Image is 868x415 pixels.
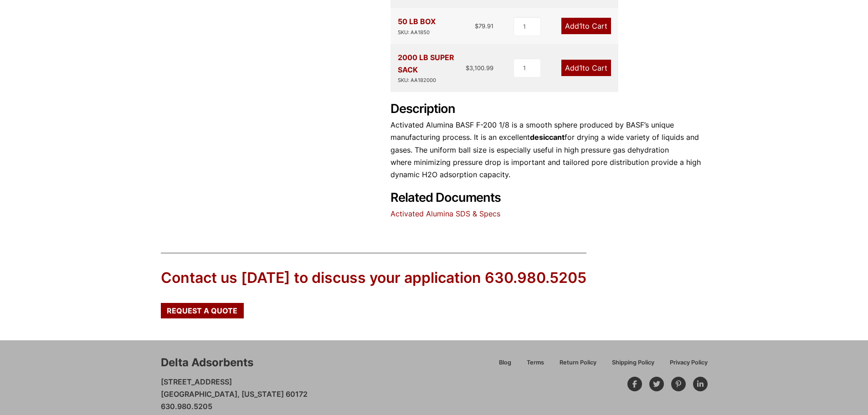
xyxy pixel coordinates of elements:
[552,358,604,374] a: Return Policy
[561,60,611,76] a: Add1to Cart
[475,22,493,30] bdi: 79.91
[390,209,500,218] a: Activated Alumina SDS & Specs
[161,268,586,288] div: Contact us [DATE] to discuss your application 630.980.5205
[579,63,582,72] span: 1
[398,28,436,37] div: SKU: AA1850
[530,133,565,142] strong: desiccant
[398,76,466,85] div: SKU: AA182000
[499,360,511,366] span: Blog
[167,307,237,314] span: Request a Quote
[161,303,244,318] a: Request a Quote
[527,360,544,366] span: Terms
[161,355,253,370] div: Delta Adsorbents
[390,102,708,117] h2: Description
[398,15,436,36] div: 50 LB BOX
[579,21,582,31] span: 1
[466,64,493,72] bdi: 3,100.99
[491,358,519,374] a: Blog
[390,119,708,181] p: Activated Alumina BASF F-200 1/8 is a smooth sphere produced by BASF’s unique manufacturing proce...
[561,18,611,34] a: Add1to Cart
[466,64,469,72] span: $
[670,360,708,366] span: Privacy Policy
[398,51,466,85] div: 2000 LB SUPER SACK
[612,360,654,366] span: Shipping Policy
[475,22,478,30] span: $
[662,358,708,374] a: Privacy Policy
[560,360,596,366] span: Return Policy
[519,358,552,374] a: Terms
[604,358,662,374] a: Shipping Policy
